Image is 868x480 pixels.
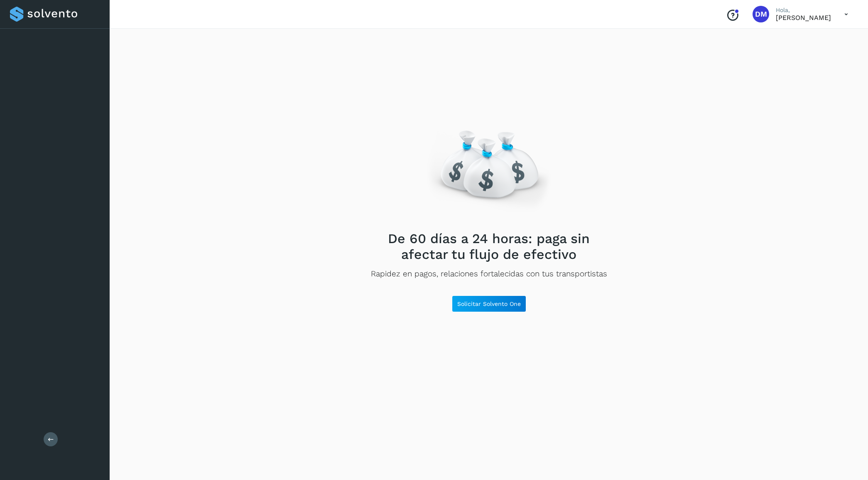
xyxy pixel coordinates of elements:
[417,102,561,224] img: Empty state image
[452,295,526,312] button: Solicitar Solvento One
[370,231,607,263] h2: De 60 días a 24 horas: paga sin afectar tu flujo de efectivo
[371,269,607,279] p: Rapidez en pagos, relaciones fortalecidas con tus transportistas
[776,7,831,14] p: Hola,
[776,14,831,22] p: Diego Muriel Perez
[457,301,521,307] span: Solicitar Solvento One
